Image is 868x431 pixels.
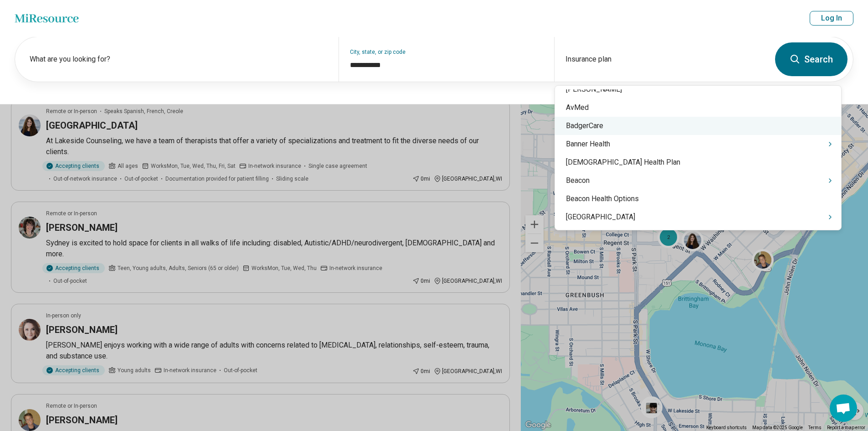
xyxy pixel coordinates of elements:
label: What are you looking for? [30,54,328,65]
div: [DEMOGRAPHIC_DATA] Health Plan [555,153,841,171]
div: [PERSON_NAME] [555,80,841,99]
div: Beacon Health Options [555,190,841,208]
div: Beacon [555,171,841,190]
div: AvMed [555,99,841,117]
div: [GEOGRAPHIC_DATA] [555,208,841,226]
button: Search [775,42,847,76]
button: Log In [810,11,853,26]
div: Suggestions [555,89,841,226]
div: BadgerCare [555,117,841,135]
div: Open chat [830,395,857,422]
div: Banner Health [555,135,841,153]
